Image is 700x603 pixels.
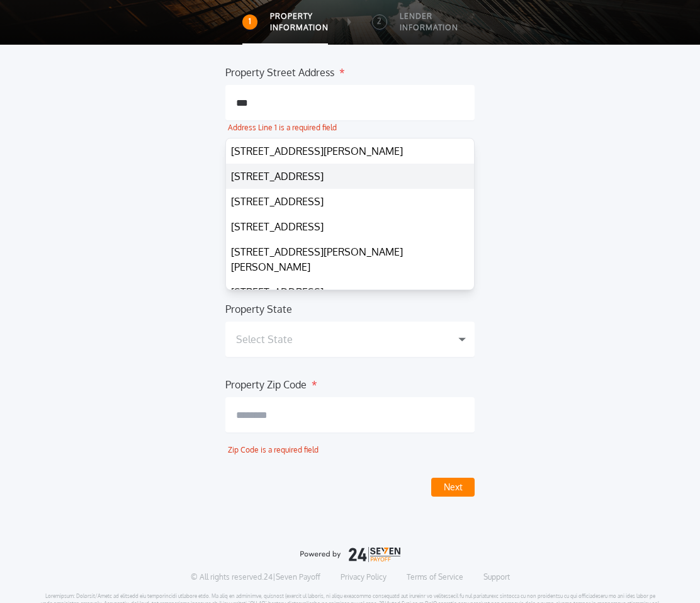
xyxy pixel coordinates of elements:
label: Property Information [270,11,329,33]
button: [STREET_ADDRESS] [226,164,474,189]
h2: 1 [249,16,251,26]
button: [STREET_ADDRESS][PERSON_NAME] [226,138,474,164]
button: [STREET_ADDRESS] [226,279,474,305]
label: Property State [225,301,292,312]
h2: 2 [377,16,381,26]
button: Next [431,478,475,497]
p: © All rights reserved. 24|Seven Payoff [191,572,320,582]
h1: Select State [236,332,293,347]
button: [STREET_ADDRESS] [226,214,474,239]
div: Zip Code is a required field [225,442,475,458]
button: [STREET_ADDRESS][PERSON_NAME][PERSON_NAME] [226,239,474,279]
button: Select State [225,322,475,357]
button: [STREET_ADDRESS] [226,189,474,214]
label: Lender Information [400,11,458,33]
a: Support [483,572,510,582]
a: Terms of Service [407,572,463,582]
a: Privacy Policy [341,572,387,582]
img: logo [300,547,400,562]
div: Address Line 1 is a required field [225,120,475,135]
label: Property Zip Code [225,377,307,387]
label: Property Street Address [225,65,334,75]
